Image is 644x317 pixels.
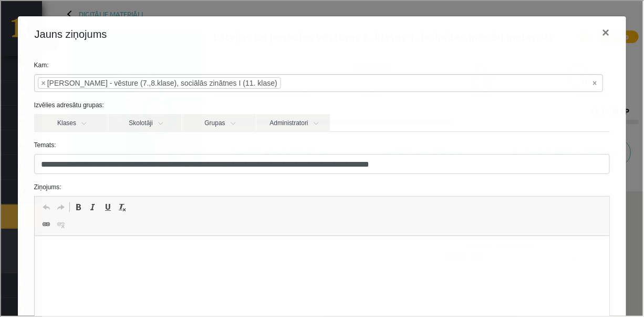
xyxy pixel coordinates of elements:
a: Atsaistīt [53,217,67,230]
label: Ziņojums: [25,181,617,191]
span: Noņemt visus vienumus [591,77,596,87]
a: Atcelt (vadīšanas taustiņš+Z) [38,199,53,213]
a: Noņemt stilus [114,199,129,213]
label: Kam: [25,59,617,69]
a: Pasvītrojums (vadīšanas taustiņš+U) [99,199,114,213]
a: Klases [33,113,107,131]
a: Administratori [255,113,329,131]
a: Treknraksts (vadīšanas taustiņš+B) [70,199,85,213]
a: Skolotāji [107,113,181,131]
a: Atkārtot (vadīšanas taustiņš+Y) [53,199,67,213]
label: Temats: [25,139,617,149]
label: Izvēlies adresātu grupas: [25,99,617,109]
a: Slīpraksts (vadīšanas taustiņš+I) [85,199,99,213]
h4: Jauns ziņojums [34,25,106,41]
button: × [593,17,617,46]
span: × [40,77,45,87]
a: Saite (vadīšanas taustiņš+K) [38,217,53,230]
li: Andris Garabidovičs - vēsture (7.,8.klase), sociālās zinātnes I (11. klase) [37,76,280,88]
a: Grupas [181,113,255,131]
